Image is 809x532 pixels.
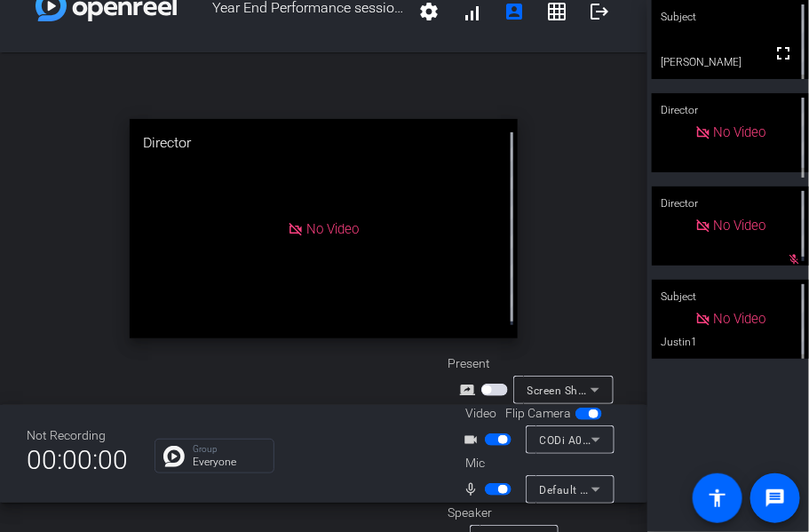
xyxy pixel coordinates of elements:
img: Chat Icon [163,446,185,467]
div: Present [448,354,625,373]
mat-icon: videocam_outline [464,429,485,450]
span: Default - Microphone (Yeti Stereo Microphone) [540,482,780,496]
span: Flip Camera [505,404,571,423]
div: Mic [448,454,625,472]
mat-icon: grid_on [546,1,567,22]
span: Screen Sharing [527,383,606,397]
div: Subject [652,280,809,314]
mat-icon: logout [589,1,610,22]
mat-icon: mic_none [464,479,485,500]
span: CODi A05020 Webcam (1a19:0c17) [540,433,725,447]
mat-icon: accessibility [707,488,728,509]
span: No Video [714,218,766,234]
div: Director [130,119,518,167]
p: Everyone [193,457,265,467]
mat-icon: screen_share_outline [460,379,481,401]
div: Speaker [448,504,554,522]
span: Video [465,404,496,423]
mat-icon: account_box [504,1,525,22]
div: Not Recording [27,426,128,445]
mat-icon: fullscreen [773,43,794,64]
span: No Video [714,124,766,140]
span: No Video [306,220,359,236]
mat-icon: message [765,488,786,509]
div: Director [652,93,809,127]
span: No Video [714,311,766,327]
span: 00:00:00 [27,438,128,481]
mat-icon: settings [418,1,440,22]
div: Director [652,187,809,220]
p: Group [193,445,265,454]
